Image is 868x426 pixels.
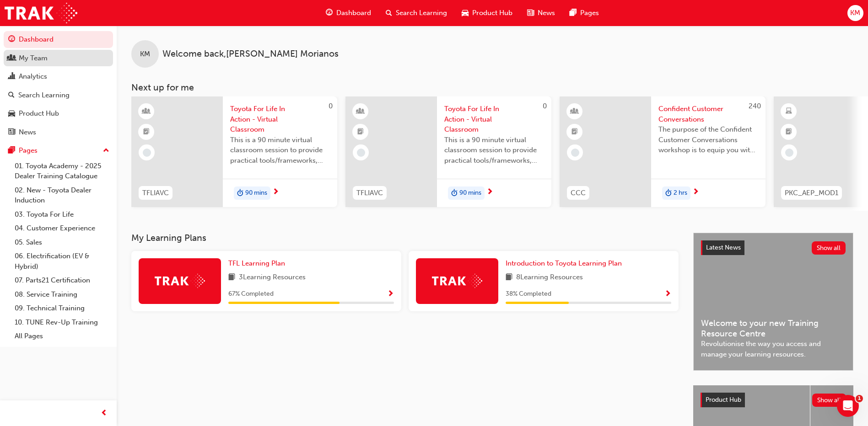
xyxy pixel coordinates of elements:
span: 38 % Completed [506,289,551,299]
a: 01. Toyota Academy - 2025 Dealer Training Catalogue [11,159,113,183]
span: learningRecordVerb_NONE-icon [357,149,365,157]
div: Analytics [19,71,47,82]
a: Introduction to Toyota Learning Plan [506,258,625,269]
div: Pages [19,145,38,156]
span: Dashboard [336,8,371,18]
img: Trak [155,274,205,288]
img: Trak [5,3,77,23]
span: pages-icon [570,7,577,19]
span: 90 mins [459,188,481,198]
a: News [4,124,113,141]
span: car-icon [462,7,469,19]
span: TFLIAVC [356,188,383,198]
span: book-icon [506,272,512,283]
span: learningResourceType_INSTRUCTOR_LED-icon [571,106,578,117]
button: Show all [812,394,846,407]
span: news-icon [527,7,534,19]
div: Product Hub [19,108,59,119]
span: news-icon [8,128,15,137]
span: booktick-icon [786,126,792,138]
span: booktick-icon [357,126,364,138]
iframe: Intercom live chat [837,395,859,417]
span: Confident Customer Conversations [658,104,758,124]
span: Search Learning [396,8,447,18]
a: car-iconProduct Hub [454,4,520,22]
span: pages-icon [8,147,15,155]
span: The purpose of the Confident Customer Conversations workshop is to equip you with tools to commun... [658,124,758,155]
a: 04. Customer Experience [11,221,113,235]
span: KM [850,8,860,18]
span: TFL Learning Plan [228,259,285,267]
span: prev-icon [101,408,108,419]
span: booktick-icon [571,126,578,138]
a: 240CCCConfident Customer ConversationsThe purpose of the Confident Customer Conversations worksho... [560,96,766,207]
div: My Team [19,53,48,64]
button: Show all [812,241,846,255]
button: Show Progress [387,288,394,300]
a: 02. New - Toyota Dealer Induction [11,183,113,208]
span: next-icon [486,188,493,197]
a: Latest NewsShow all [701,240,846,255]
button: DashboardMy TeamAnalyticsSearch LearningProduct HubNews [4,29,113,142]
span: Toyota For Life In Action - Virtual Classroom [230,104,330,135]
span: Revolutionise the way you access and manage your learning resources. [701,339,846,359]
span: up-icon [103,145,109,157]
span: learningRecordVerb_NONE-icon [143,149,151,157]
a: pages-iconPages [562,4,606,22]
span: Show Progress [664,290,671,298]
span: This is a 90 minute virtual classroom session to provide practical tools/frameworks, behaviours a... [444,135,544,166]
span: This is a 90 minute virtual classroom session to provide practical tools/frameworks, behaviours a... [230,135,330,166]
img: Trak [432,274,482,288]
a: 0TFLIAVCToyota For Life In Action - Virtual ClassroomThis is a 90 minute virtual classroom sessio... [131,96,337,207]
span: book-icon [228,272,235,283]
span: Latest News [706,244,741,251]
button: KM [847,5,863,21]
span: Show Progress [387,290,394,298]
a: Product Hub [4,105,113,122]
span: Welcome back , [PERSON_NAME] Morianos [162,49,339,59]
span: PKC_AEP_MOD1 [785,188,838,198]
span: 90 mins [245,188,267,198]
span: 240 [749,102,761,110]
span: News [538,8,555,18]
span: Product Hub [472,8,512,18]
span: CCC [571,188,586,198]
span: search-icon [8,91,15,100]
span: 67 % Completed [228,289,274,299]
a: Product HubShow all [701,393,846,407]
span: 8 Learning Resources [516,272,583,283]
span: car-icon [8,110,15,118]
a: 08. Service Training [11,288,113,302]
a: 06. Electrification (EV & Hybrid) [11,249,113,273]
a: 05. Sales [11,235,113,250]
a: 0TFLIAVCToyota For Life In Action - Virtual ClassroomThis is a 90 minute virtual classroom sessio... [345,96,551,207]
span: Welcome to your new Training Resource Centre [701,318,846,339]
span: KM [140,49,150,59]
a: 07. Parts21 Certification [11,273,113,288]
span: 0 [543,102,547,110]
span: Pages [580,8,599,18]
a: guage-iconDashboard [318,4,378,22]
button: Show Progress [664,288,671,300]
a: Search Learning [4,87,113,104]
div: Search Learning [18,90,70,101]
span: duration-icon [451,187,458,199]
span: learningResourceType_ELEARNING-icon [786,106,792,117]
span: guage-icon [326,7,333,19]
span: chart-icon [8,73,15,81]
div: News [19,127,36,138]
a: 03. Toyota For Life [11,208,113,222]
a: Analytics [4,68,113,85]
span: duration-icon [665,187,672,199]
a: 10. TUNE Rev-Up Training [11,315,113,330]
a: TFL Learning Plan [228,258,289,269]
span: 2 hrs [674,188,687,198]
a: All Pages [11,329,113,343]
span: 1 [856,395,863,402]
h3: Next up for me [117,82,868,93]
span: learningResourceType_INSTRUCTOR_LED-icon [143,106,150,117]
span: Product Hub [706,396,741,404]
span: next-icon [692,188,699,197]
span: search-icon [386,7,392,19]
